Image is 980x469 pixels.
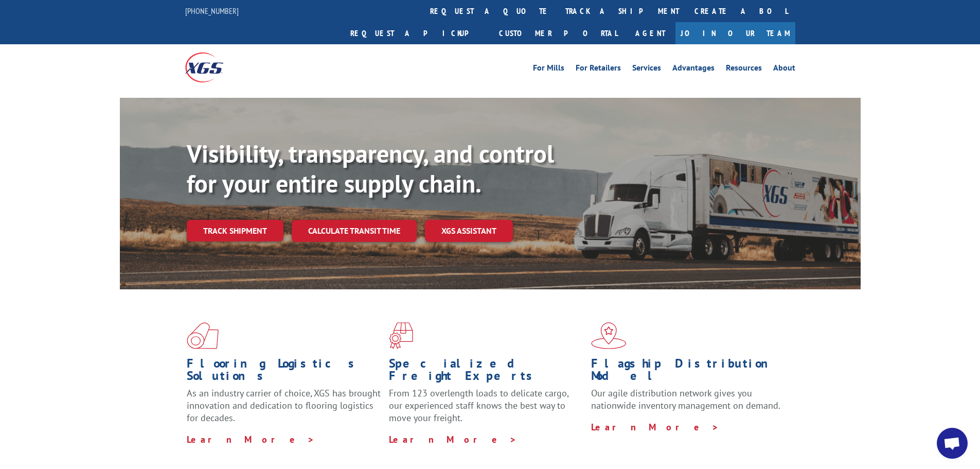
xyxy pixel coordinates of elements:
span: Our agile distribution network gives you nationwide inventory management on demand. [591,387,780,411]
a: Track shipment [187,220,283,241]
img: xgs-icon-focused-on-flooring-red [389,322,413,349]
a: Request a pickup [343,22,491,44]
b: Visibility, transparency, and control for your entire supply chain. [187,137,554,199]
a: Learn More > [187,433,315,445]
a: Agent [625,22,675,44]
a: Join Our Team [675,22,795,44]
a: Advantages [672,64,715,75]
a: Resources [726,64,762,75]
img: xgs-icon-total-supply-chain-intelligence-red [187,322,219,349]
a: Learn More > [389,433,517,445]
h1: Flooring Logistics Solutions [187,357,381,387]
a: Services [632,64,661,75]
p: From 123 overlength loads to delicate cargo, our experienced staff knows the best way to move you... [389,387,583,433]
a: Open chat [937,428,968,459]
a: Customer Portal [491,22,625,44]
h1: Flagship Distribution Model [591,357,786,387]
a: Learn More > [591,421,719,433]
a: For Mills [533,64,564,75]
a: XGS ASSISTANT [425,220,513,242]
span: As an industry carrier of choice, XGS has brought innovation and dedication to flooring logistics... [187,387,381,424]
img: xgs-icon-flagship-distribution-model-red [591,322,627,349]
a: Calculate transit time [292,220,417,242]
h1: Specialized Freight Experts [389,357,583,387]
a: About [773,64,795,75]
a: [PHONE_NUMBER] [185,6,239,16]
a: For Retailers [576,64,621,75]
